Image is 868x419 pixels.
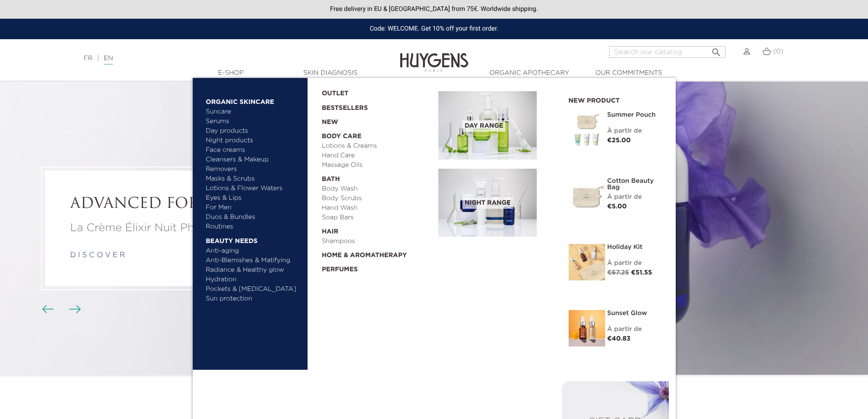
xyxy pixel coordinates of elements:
[438,169,555,237] a: Night Range
[708,43,724,56] button: 
[711,44,722,55] i: 
[607,310,662,316] a: Sunset Glow
[104,55,113,65] a: EN
[322,246,432,260] a: Home & Aromatherapy
[84,55,92,62] a: FR
[607,336,631,342] span: €40.83
[285,68,376,78] a: Skin Diagnosis
[70,220,262,236] p: La Crème Élixir Nuit Phyto-Rétinol
[607,137,631,144] span: €25.00
[569,310,605,347] img: Sunset Glow
[322,237,432,246] a: Shampoos
[206,193,301,203] a: Eyes & Lips
[607,192,662,202] div: À partir de
[46,303,75,316] div: Carousel buttons
[322,141,432,151] a: Lotions & Creams
[322,113,432,127] a: New
[607,269,629,276] span: €67.25
[206,93,301,107] a: Organic Skincare
[438,169,537,237] img: routine_nuit_banner.jpg
[206,294,301,304] a: Sun protection
[322,170,432,184] a: Bath
[70,196,262,213] h2: ADVANCED FORMULA
[583,68,674,78] a: Our commitments
[206,136,293,145] a: Night products
[206,184,301,193] a: Lotions & Flower Waters
[79,53,355,64] div: |
[569,244,605,280] img: Holiday kit
[607,203,627,210] span: €5.00
[438,91,537,160] img: routine_jour_banner.jpg
[631,269,652,276] span: €51.55
[206,203,301,212] a: For Men
[206,174,301,184] a: Masks & Scrubs
[322,98,424,113] a: Bestsellers
[185,68,277,78] a: E-Shop
[322,203,432,213] a: Hand Wash
[206,145,301,155] a: Face creams
[206,246,301,256] a: Anti-aging
[322,151,432,160] a: Hand Care
[438,91,555,160] a: Day Range
[206,285,301,294] a: Pockets & [MEDICAL_DATA]
[206,232,301,246] a: Beauty needs
[206,212,301,222] a: Duos & Bundles
[607,244,662,250] a: Holiday Kit
[607,126,662,136] div: À partir de
[206,256,301,265] a: Anti-Blemishes & Matifying
[206,275,301,285] a: Hydration
[322,160,432,170] a: Massage Oils
[206,126,301,136] a: Day products
[206,222,301,232] a: Routines
[322,127,432,141] a: Body Care
[322,213,432,222] a: Soap Bars
[462,197,513,209] span: Night Range
[206,155,301,174] a: Cleansers & Makeup Removers
[206,265,301,275] a: Radiance & Healthy glow
[607,112,662,118] a: Summer pouch
[484,68,575,78] a: Organic Apothecary
[322,260,432,274] a: Perfumes
[609,46,725,58] input: Search
[322,84,424,98] a: OUTLET
[206,117,301,126] a: Serums
[569,94,662,105] h2: New product
[607,259,662,268] div: À partir de
[70,252,125,259] a: d i s c o v e r
[322,184,432,194] a: Body Wash
[206,107,301,117] a: Suncare
[462,120,506,132] span: Day Range
[773,48,783,55] span: (0)
[607,325,662,334] div: À partir de
[322,222,432,237] a: Hair
[607,178,662,191] a: Cotton Beauty Bag
[400,38,468,73] img: Huygens
[569,112,605,148] img: Summer pouch
[322,194,432,203] a: Body Scrubs
[569,178,605,214] img: Cotton Beauty Bag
